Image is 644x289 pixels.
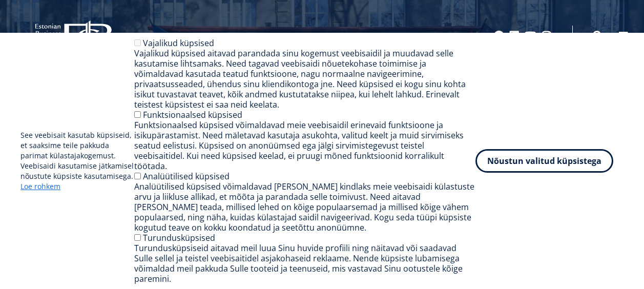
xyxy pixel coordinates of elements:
[542,31,552,41] a: Instagram
[525,31,536,41] a: Youtube
[143,109,242,120] label: Funktsionaalsed küpsised
[143,37,214,49] label: Vajalikud küpsised
[134,120,476,171] div: Funktsionaalsed küpsised võimaldavad meie veebisaidil erinevaid funktsioone ja isikupärastamist. ...
[20,130,134,192] p: See veebisait kasutab küpsiseid, et saaksime teile pakkuda parimat külastajakogemust. Veebisaidi ...
[143,171,230,182] label: Analüütilised küpsised
[143,232,215,243] label: Turundusküpsised
[494,31,504,41] a: Facebook
[134,181,476,233] div: Analüütilised küpsised võimaldavad [PERSON_NAME] kindlaks meie veebisaidi külastuste arvu ja liik...
[20,181,60,192] a: Loe rohkem
[134,48,476,110] div: Vajalikud küpsised aitavad parandada sinu kogemust veebisaidil ja muudavad selle kasutamise lihts...
[509,31,520,41] a: Linkedin
[134,243,476,284] div: Turundusküpsiseid aitavad meil luua Sinu huvide profiili ning näitavad või saadavad Sulle sellel ...
[475,149,613,173] button: Nõustun valitud küpsistega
